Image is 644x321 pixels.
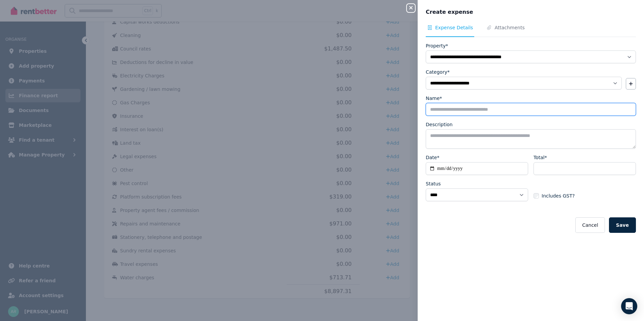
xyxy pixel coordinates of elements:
label: Description [426,121,453,128]
label: Category* [426,69,450,75]
button: Save [609,217,636,233]
label: Total* [534,154,547,161]
nav: Tabs [426,24,636,37]
label: Name* [426,95,442,102]
span: Attachments [494,24,524,31]
span: Includes GST? [542,192,575,199]
span: Expense Details [435,24,473,31]
label: Status [426,180,441,187]
button: Cancel [575,217,605,233]
div: Open Intercom Messenger [621,298,637,314]
span: Create expense [426,8,473,16]
label: Property* [426,42,448,49]
label: Date* [426,154,439,161]
input: Includes GST? [534,193,539,199]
